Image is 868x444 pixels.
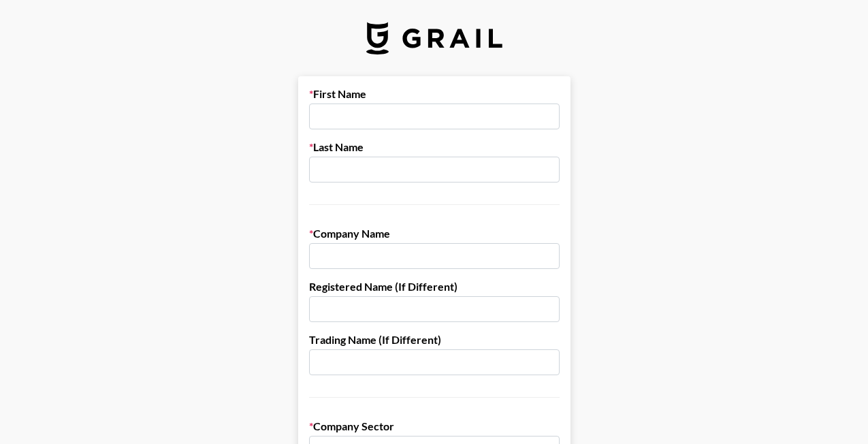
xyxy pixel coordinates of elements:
[309,419,560,433] label: Company Sector
[309,227,560,240] label: Company Name
[366,22,502,54] img: Grail Talent Logo
[309,87,560,101] label: First Name
[309,333,560,347] label: Trading Name (If Different)
[309,280,560,294] label: Registered Name (If Different)
[309,140,560,154] label: Last Name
